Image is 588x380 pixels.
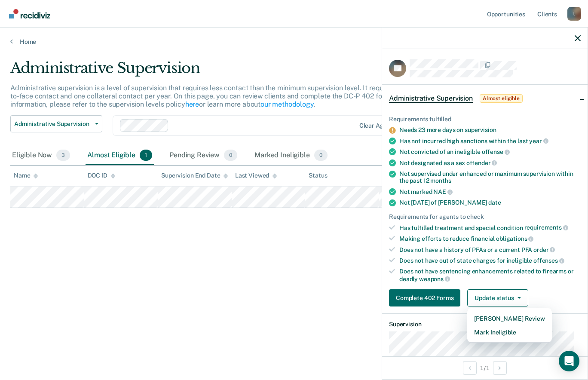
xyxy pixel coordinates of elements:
div: Does not have sentencing enhancements related to firearms or deadly [399,268,581,282]
a: Navigate to form link [389,289,464,306]
div: Name [14,172,38,179]
div: Not [DATE] of [PERSON_NAME] [399,199,581,206]
p: Administrative supervision is a level of supervision that requires less contact than the minimum ... [10,84,451,108]
img: Recidiviz [9,9,50,18]
a: here [185,100,199,108]
div: Supervision End Date [161,172,228,179]
button: Next Opportunity [493,361,507,375]
button: Mark Ineligible [467,325,551,339]
div: Not designated as a sex [399,159,581,167]
div: Clear agents [359,122,396,129]
div: Pending Review [168,146,239,165]
div: l [567,7,581,21]
a: our methodology [260,100,314,108]
dt: Supervision [389,321,581,328]
div: Status [309,172,327,179]
span: requirements [524,224,568,231]
span: obligations [496,235,533,242]
div: Requirements for agents to check [389,213,581,221]
span: 0 [224,150,237,161]
span: offenses [533,257,564,264]
span: NAE [433,188,452,195]
span: 1 [140,150,152,161]
span: months [430,177,451,184]
div: Does not have a history of PFAs or a current PFA order [399,246,581,254]
div: Making efforts to reduce financial [399,235,581,242]
span: Administrative Supervision [389,94,473,103]
div: Has fulfilled treatment and special condition [399,224,581,232]
span: Almost eligible [480,94,523,103]
div: 1 / 1 [382,356,588,379]
span: 0 [314,150,328,161]
span: weapons [419,276,450,282]
div: Administrative Supervision [10,59,451,84]
button: Update status [467,289,528,306]
div: Not convicted of an ineligible [399,148,581,156]
div: Needs 23 more days on supervision [399,126,581,134]
div: Open Intercom Messenger [559,351,579,371]
div: Not supervised under enhanced or maximum supervision within the past 12 [399,170,581,185]
div: Requirements fulfilled [389,116,581,123]
div: Eligible Now [10,146,72,165]
span: date [488,199,501,206]
a: Home [10,38,578,46]
div: Dropdown Menu [467,308,551,343]
button: Previous Opportunity [463,361,477,375]
span: offense [482,148,510,155]
button: Complete 402 Forms [389,289,460,306]
span: Administrative Supervision [14,120,92,128]
div: Last Viewed [235,172,277,179]
span: 3 [56,150,70,161]
div: Not marked [399,188,581,196]
div: Does not have out of state charges for ineligible [399,257,581,264]
button: Profile dropdown button [567,7,581,21]
div: DOC ID [88,172,115,179]
div: Has not incurred high sanctions within the last [399,137,581,145]
div: Almost Eligible [86,146,154,165]
button: [PERSON_NAME] Review [467,312,551,325]
div: Marked Ineligible [253,146,329,165]
span: offender [466,159,497,166]
span: year [529,138,548,144]
div: Administrative SupervisionAlmost eligible [382,85,588,112]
